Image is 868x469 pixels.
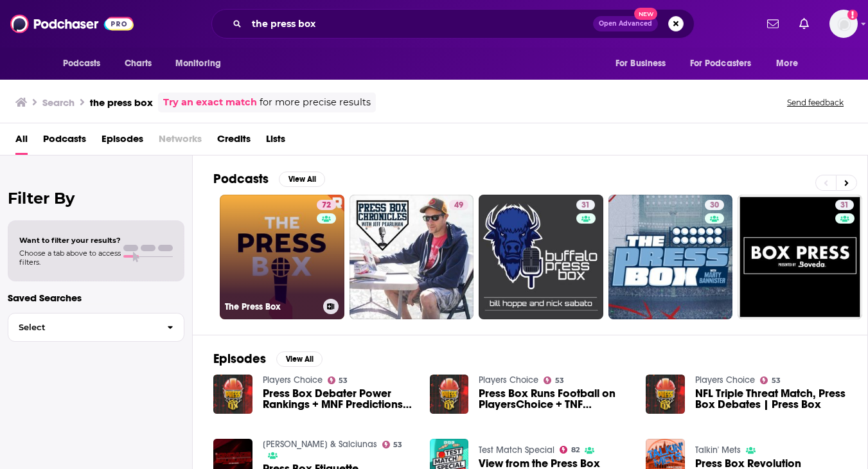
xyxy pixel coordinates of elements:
[276,351,323,367] button: View All
[847,10,858,20] svg: Add a profile image
[317,200,336,210] a: 72
[783,97,847,108] button: Send feedback
[42,96,75,109] h3: Search
[220,195,344,319] a: 72The Press Box
[695,458,801,469] a: Press Box Revolution
[479,458,600,469] a: View from the Press Box
[213,171,325,187] a: PodcastsView All
[217,128,251,155] a: Credits
[690,55,752,73] span: For Podcasters
[695,375,755,385] a: Players Choice
[15,128,28,155] a: All
[159,128,202,155] span: Networks
[43,128,86,155] a: Podcasts
[776,55,798,73] span: More
[634,8,657,20] span: New
[263,375,323,385] a: Players Choice
[8,323,157,332] span: Select
[263,388,414,410] a: Press Box Debater Power Rankings + MNF Predictions | PRESS BOX
[339,378,348,384] span: 53
[794,13,814,35] a: Show notifications dropdown
[382,441,403,448] a: 53
[479,375,538,385] a: Players Choice
[479,388,630,410] a: Press Box Runs Football on PlayersChoice + TNF Predictions | PRESS BOX
[829,10,858,38] button: Show profile menu
[695,388,847,410] a: NFL Triple Threat Match, Press Box Debates | Press Box
[646,375,685,414] img: NFL Triple Threat Match, Press Box Debates | Press Box
[125,55,152,73] span: Charts
[350,195,474,319] a: 49
[166,51,238,76] button: open menu
[322,199,331,212] span: 72
[454,199,463,212] span: 49
[695,445,741,456] a: Talkin' Mets
[263,439,377,450] a: Kincade & Salciunas
[260,95,371,110] span: for more precise results
[225,301,318,312] h3: The Press Box
[393,442,402,448] span: 53
[738,195,862,319] a: 31
[8,292,184,304] p: Saved Searches
[279,172,325,187] button: View All
[266,128,285,155] a: Lists
[616,55,666,73] span: For Business
[829,10,858,38] img: User Profile
[479,445,554,456] a: Test Match Special
[581,199,590,212] span: 31
[560,446,580,454] a: 82
[593,16,658,31] button: Open AdvancedNew
[90,96,153,109] h3: the press box
[213,171,269,187] h2: Podcasts
[571,447,580,453] span: 82
[608,195,733,319] a: 30
[555,378,564,384] span: 53
[211,9,695,39] div: Search podcasts, credits, & more...
[213,351,323,367] a: EpisodesView All
[682,51,770,76] button: open menu
[8,189,184,208] h2: Filter By
[54,51,118,76] button: open menu
[576,200,595,210] a: 31
[705,200,724,210] a: 30
[449,200,468,210] a: 49
[175,55,221,73] span: Monitoring
[760,376,781,384] a: 53
[328,376,348,384] a: 53
[102,128,143,155] a: Episodes
[63,55,101,73] span: Podcasts
[430,375,469,414] img: Press Box Runs Football on PlayersChoice + TNF Predictions | PRESS BOX
[767,51,814,76] button: open menu
[544,376,564,384] a: 53
[247,13,593,34] input: Search podcasts, credits, & more...
[10,12,134,36] img: Podchaser - Follow, Share and Rate Podcasts
[710,199,719,212] span: 30
[829,10,858,38] span: Logged in as jerryparshall
[835,200,854,210] a: 31
[19,249,121,267] span: Choose a tab above to access filters.
[840,199,849,212] span: 31
[479,195,603,319] a: 31
[8,313,184,342] button: Select
[762,13,784,35] a: Show notifications dropdown
[213,351,266,367] h2: Episodes
[599,21,652,27] span: Open Advanced
[607,51,682,76] button: open menu
[19,236,121,245] span: Want to filter your results?
[213,375,252,414] img: Press Box Debater Power Rankings + MNF Predictions | PRESS BOX
[116,51,160,76] a: Charts
[772,378,781,384] span: 53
